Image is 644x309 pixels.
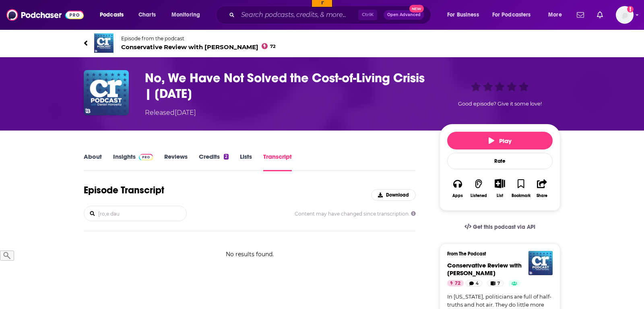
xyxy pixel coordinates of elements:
[447,261,522,277] a: Conservative Review with Daniel Horowitz
[455,280,460,288] span: 72
[594,8,606,22] a: Show notifications dropdown
[138,9,156,21] span: Charts
[124,2,162,8] input: ASIN
[171,9,200,21] span: Monitoring
[100,9,124,21] span: Podcasts
[84,184,164,196] h1: Episode Transcript
[164,153,188,171] a: Reviews
[548,9,562,21] span: More
[145,70,427,102] h3: No, We Have Not Solved the Cost-of-Living Crisis | 7/10/25
[121,35,276,41] span: Episode from the podcast
[447,153,553,169] div: Rate
[295,211,416,217] span: Content may have changed since transcription.
[121,43,276,51] span: Conservative Review with [PERSON_NAME]
[447,132,553,149] button: Play
[139,154,153,160] img: Podchaser Pro
[409,5,424,12] span: New
[20,3,30,13] img: hlodeiro
[458,101,542,107] span: Good episode? Give it some love!
[468,174,489,203] button: Listened
[84,153,102,171] a: About
[616,6,634,24] img: User Profile
[133,8,161,21] a: Charts
[458,217,542,237] a: Get this podcast via API
[84,33,560,53] a: Conservative Review with Daniel HorowitzEpisode from the podcastConservative Review with [PERSON_...
[489,174,510,203] div: Show More ButtonList
[151,8,164,14] a: Clear
[447,251,546,257] h3: From The Podcast
[476,280,479,288] span: 4
[238,8,358,21] input: Search podcasts, credits, & more...
[616,6,634,24] button: Show profile menu
[113,153,153,171] a: InsightsPodchaser Pro
[240,153,252,171] a: Lists
[489,137,512,145] span: Play
[471,193,487,198] div: Listened
[466,280,482,286] a: 4
[358,10,377,20] span: Ctrl K
[512,193,530,198] div: Bookmark
[145,108,196,118] div: Released [DATE]
[543,8,572,21] button: open menu
[124,8,137,14] a: View
[199,153,229,171] a: Credits2
[452,193,463,198] div: Apps
[371,189,416,201] button: Download
[487,8,543,21] button: open menu
[442,8,489,21] button: open menu
[84,70,129,115] img: No, We Have Not Solved the Cost-of-Living Crisis | 7/10/25
[497,193,503,198] div: List
[94,8,134,21] button: open menu
[94,33,114,53] img: Conservative Review with Daniel Horowitz
[491,179,508,188] button: Show More Button
[84,251,416,258] p: No results found.
[497,280,500,288] span: 7
[447,280,464,286] a: 72
[487,280,504,286] a: 7
[43,3,107,14] input: ASIN, PO, Alias, + more...
[263,153,292,171] a: Transcript
[384,10,424,20] button: Open AdvancedNew
[492,9,531,21] span: For Podcasters
[447,174,468,203] button: Apps
[270,45,276,48] span: 72
[166,8,211,21] button: open menu
[510,174,531,203] button: Bookmark
[532,174,553,203] button: Share
[223,6,439,24] div: Search podcasts, credits, & more...
[447,261,522,277] span: Conservative Review with [PERSON_NAME]
[627,6,634,12] svg: Add a profile image
[616,6,634,24] span: Logged in as HLodeiro
[447,9,479,21] span: For Business
[137,8,151,14] a: Copy
[537,193,547,198] div: Share
[387,13,421,17] span: Open Advanced
[473,224,535,230] span: Get this podcast via API
[528,251,553,275] img: Conservative Review with Daniel Horowitz
[386,192,409,198] span: Download
[574,8,587,22] a: Show notifications dropdown
[97,206,186,221] input: Search transcript...
[6,7,84,23] img: Podchaser - Follow, Share and Rate Podcasts
[224,154,229,160] div: 2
